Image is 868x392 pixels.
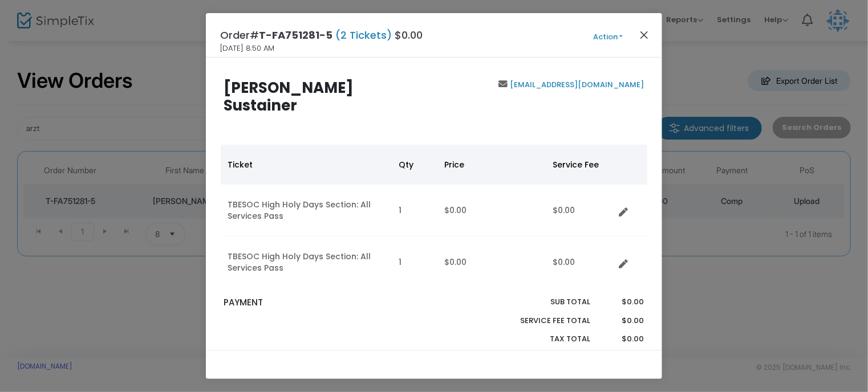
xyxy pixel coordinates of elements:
div: Data table [221,145,647,288]
th: Price [437,145,546,185]
button: Action [574,31,642,43]
b: [PERSON_NAME] Sustainer [224,77,354,116]
th: Ticket [221,145,392,185]
p: PAYMENT [224,296,429,309]
p: Tax Total [493,333,590,345]
td: $0.00 [437,185,546,236]
th: Qty [392,145,437,185]
span: [DATE] 8:50 AM [220,43,274,54]
a: [EMAIL_ADDRESS][DOMAIN_NAME] [508,79,644,90]
td: 1 [392,236,437,288]
p: Service Fee Total [493,315,590,326]
td: $0.00 [546,236,614,288]
button: Close [637,27,652,42]
p: Sub total [493,296,590,308]
th: Service Fee [546,145,614,185]
p: $0.00 [601,333,644,345]
td: 1 [392,185,437,236]
span: T-FA751281-5 [259,28,332,42]
td: TBESOC High Holy Days Section: All Services Pass [221,185,392,236]
h4: Order# $0.00 [220,27,423,43]
td: $0.00 [546,185,614,236]
td: $0.00 [437,236,546,288]
span: (2 Tickets) [332,28,395,42]
p: $0.00 [601,296,644,308]
p: $0.00 [601,315,644,326]
td: TBESOC High Holy Days Section: All Services Pass [221,236,392,288]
